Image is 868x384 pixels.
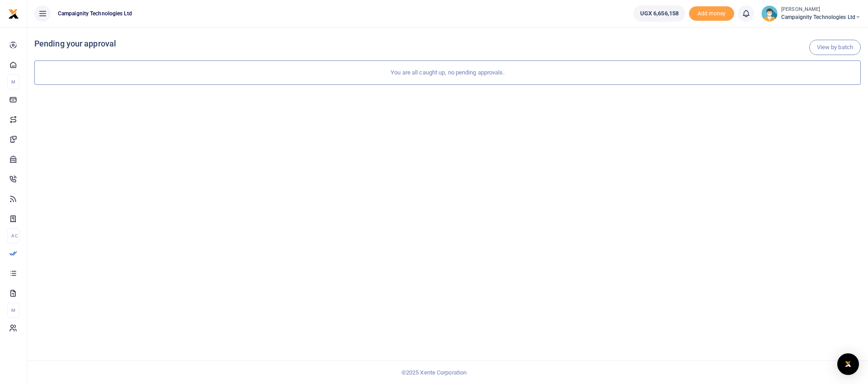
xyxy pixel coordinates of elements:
h4: Pending your approval [34,39,861,49]
li: Wallet ballance [630,5,689,22]
div: You are all caught up, no pending approvals. [34,60,861,85]
a: View by batch [809,40,861,55]
a: profile-user [PERSON_NAME] Campaignity Technologies Ltd [761,5,861,22]
li: Toup your wallet [689,6,734,21]
li: M [7,74,19,89]
span: UGX 6,656,158 [640,9,679,18]
small: [PERSON_NAME] [781,6,861,14]
a: UGX 6,656,158 [633,5,685,22]
li: Ac [7,228,19,243]
span: Campaignity Technologies Ltd [781,13,861,21]
img: profile-user [761,5,778,22]
li: M [7,303,19,318]
img: logo-small [8,9,19,19]
a: logo-small logo-large logo-large [8,10,19,17]
span: Campaignity Technologies Ltd [54,9,136,18]
div: Open Intercom Messenger [837,353,859,375]
a: Add money [689,9,734,16]
span: Add money [689,6,734,21]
